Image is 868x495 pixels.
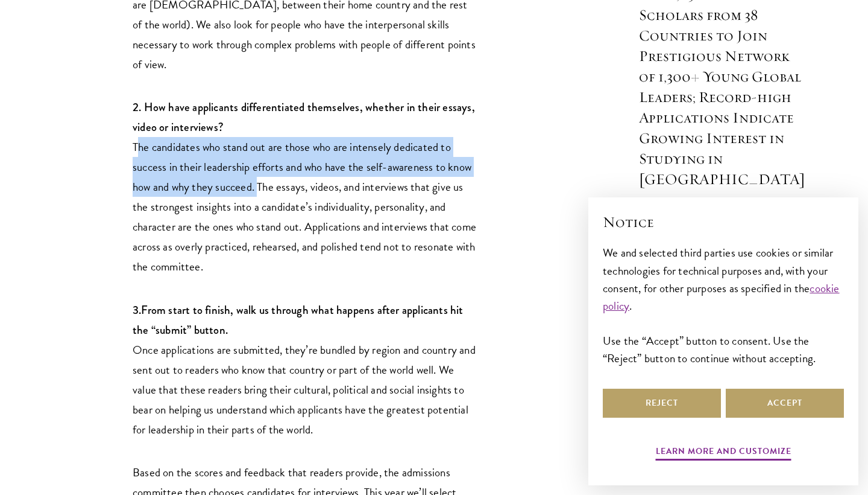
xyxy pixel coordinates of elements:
[603,389,721,418] button: Reject
[603,244,844,366] div: We and selected third parties use cookies or similar technologies for technical purposes and, wit...
[133,97,476,276] p: The candidates who stand out are those who are intensely dedicated to success in their leadership...
[603,279,840,315] a: cookie policy
[133,99,475,135] strong: 2. How have applicants differentiated themselves, whether in their essays, video or interviews?
[133,300,476,439] p: Once applications are submitted, they’re bundled by region and country and sent out to readers wh...
[656,444,791,462] button: Learn more and customize
[726,389,844,418] button: Accept
[133,302,464,338] strong: From start to finish, walk us through what happens after applicants hit the “submit” button.
[603,212,844,232] h2: Notice
[133,302,141,318] strong: 3.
